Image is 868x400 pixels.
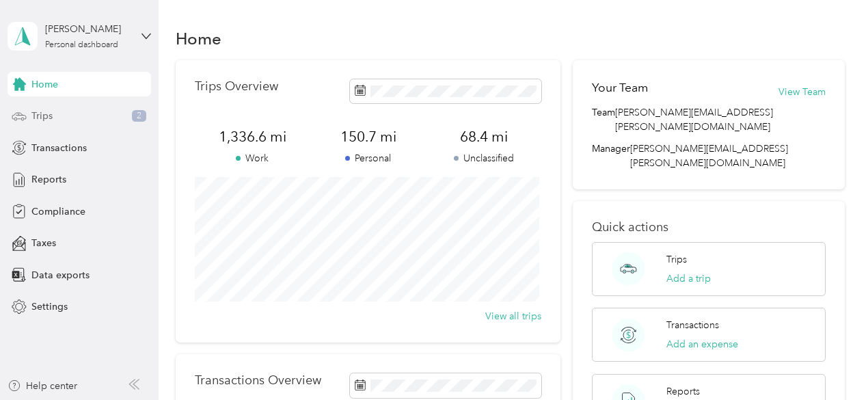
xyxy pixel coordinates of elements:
[31,236,56,250] span: Taxes
[310,151,426,165] p: Personal
[31,141,87,155] span: Transactions
[666,271,711,286] button: Add a trip
[195,127,310,146] span: 1,336.6 mi
[666,337,738,351] button: Add an expense
[592,142,630,170] span: Manager
[31,77,58,92] span: Home
[31,204,85,219] span: Compliance
[31,299,68,314] span: Settings
[310,127,426,146] span: 150.7 mi
[666,318,719,332] p: Transactions
[630,143,788,169] span: [PERSON_NAME][EMAIL_ADDRESS][PERSON_NAME][DOMAIN_NAME]
[791,323,868,400] iframe: Everlance-gr Chat Button Frame
[592,105,615,134] span: Team
[31,109,53,123] span: Trips
[592,79,648,96] h2: Your Team
[426,151,541,165] p: Unclassified
[195,151,310,165] p: Work
[195,79,278,94] p: Trips Overview
[31,172,66,187] span: Reports
[31,268,90,282] span: Data exports
[195,373,321,388] p: Transactions Overview
[132,110,146,122] span: 2
[176,31,221,46] h1: Home
[8,379,77,393] button: Help center
[45,22,131,36] div: [PERSON_NAME]
[666,384,700,399] p: Reports
[666,252,687,267] p: Trips
[592,220,826,235] p: Quick actions
[426,127,541,146] span: 68.4 mi
[45,41,118,49] div: Personal dashboard
[485,309,541,323] button: View all trips
[778,85,826,99] button: View Team
[615,105,826,134] span: [PERSON_NAME][EMAIL_ADDRESS][PERSON_NAME][DOMAIN_NAME]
